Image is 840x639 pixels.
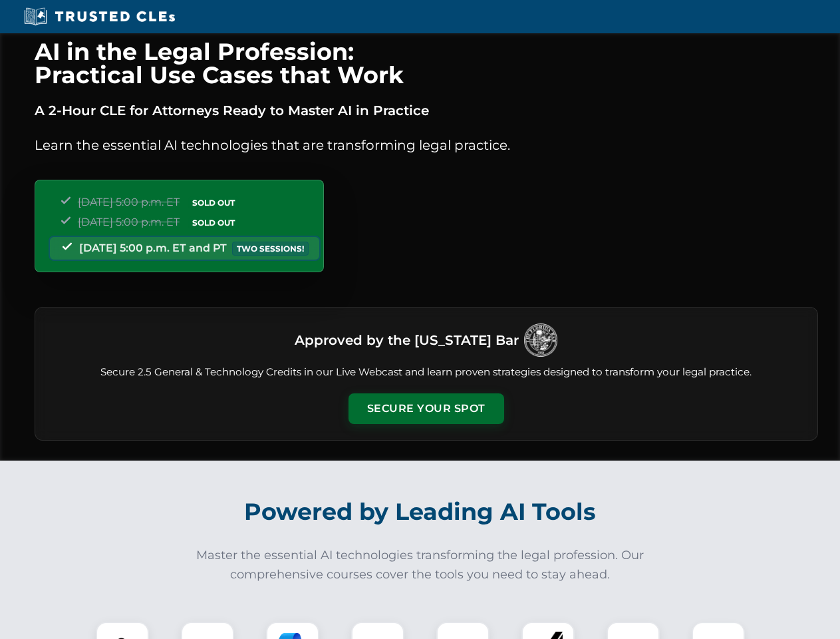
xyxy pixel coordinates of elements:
span: [DATE] 5:00 p.m. ET [78,196,180,208]
span: [DATE] 5:00 p.m. ET [78,216,180,228]
button: Secure Your Spot [349,393,504,424]
p: Secure 2.5 General & Technology Credits in our Live Webcast and learn proven strategies designed ... [51,365,801,380]
h2: Powered by Leading AI Tools [52,489,789,535]
img: Logo [524,323,557,357]
p: A 2-Hour CLE for Attorneys Ready to Master AI in Practice [35,100,818,121]
img: Trusted CLEs [20,7,179,27]
span: SOLD OUT [188,196,239,210]
span: SOLD OUT [188,216,239,230]
p: Learn the essential AI technologies that are transforming legal practice. [35,134,818,156]
h1: AI in the Legal Profession: Practical Use Cases that Work [35,40,818,87]
h3: Approved by the [US_STATE] Bar [295,328,519,352]
p: Master the essential AI technologies transforming the legal profession. Our comprehensive courses... [188,546,653,584]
